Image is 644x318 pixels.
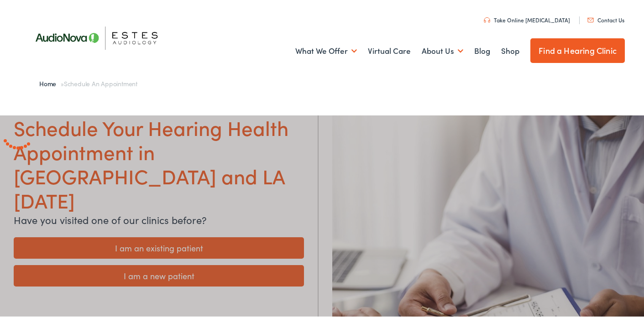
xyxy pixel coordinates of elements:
a: Blog [474,32,490,66]
a: What We Offer [295,32,357,66]
span: Schedule an Appointment [64,77,137,86]
a: Home [39,77,61,86]
img: utility icon [484,16,490,21]
a: Contact Us [587,14,624,22]
a: Virtual Care [368,32,411,66]
span: » [39,77,137,86]
img: utility icon [587,16,594,21]
a: Find a Hearing Clinic [530,36,625,61]
a: Take Online [MEDICAL_DATA] [484,14,570,22]
a: Shop [501,32,519,66]
a: About Us [422,32,463,66]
